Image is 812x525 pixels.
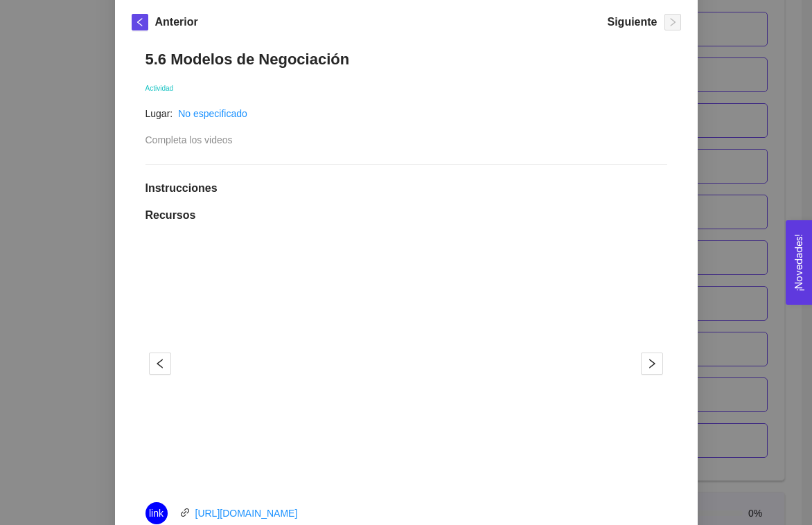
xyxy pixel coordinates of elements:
[180,508,190,517] span: link
[132,17,148,27] span: left
[149,353,171,375] button: left
[145,134,233,145] span: Completa los videos
[642,358,662,369] span: right
[149,502,164,524] span: link
[150,358,170,369] span: left
[184,239,628,488] iframe: 06 Alejandra Modelos de Negociacion
[145,50,667,69] h1: 5.6 Modelos de Negociación
[145,181,667,195] h1: Instrucciones
[155,14,198,30] h5: Anterior
[178,108,247,119] a: No especificado
[390,468,407,470] button: 1
[145,106,173,121] article: Lugar:
[132,14,148,30] button: left
[411,468,422,470] button: 2
[786,220,812,305] button: Open Feedback Widget
[607,14,657,30] h5: Siguiente
[664,14,681,30] button: right
[195,508,298,519] a: [URL][DOMAIN_NAME]
[145,84,174,92] span: Actividad
[641,353,663,375] button: right
[145,208,667,222] h1: Recursos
